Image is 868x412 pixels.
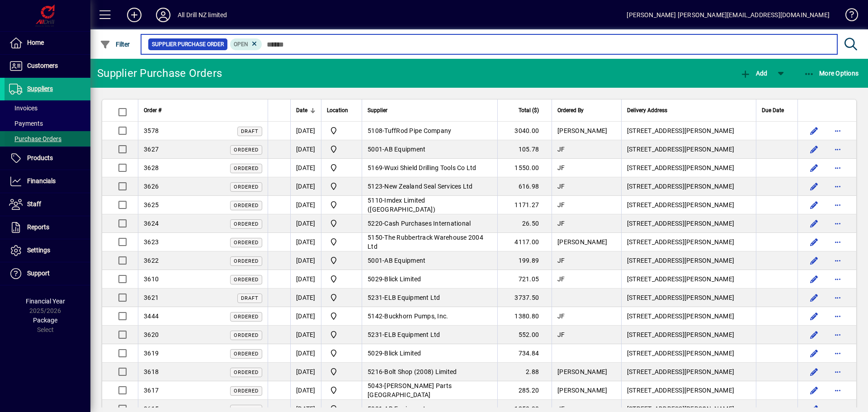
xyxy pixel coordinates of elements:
span: 3626 [144,183,159,190]
span: JF [557,257,565,264]
td: - [362,307,497,326]
td: - [362,122,497,140]
span: 5220 [368,220,382,227]
a: Purchase Orders [5,131,90,147]
td: [DATE] [290,251,321,270]
td: [STREET_ADDRESS][PERSON_NAME] [621,344,756,363]
span: Date [296,105,307,115]
span: Ordered [234,240,259,246]
span: All Drill NZ Limited [327,162,356,173]
span: Settings [27,246,50,254]
td: 552.00 [497,326,552,344]
button: Filter [98,36,132,52]
span: 3623 [144,238,159,246]
span: ELB Equipment Ltd [384,294,440,301]
a: Financials [5,170,90,193]
span: All Drill NZ Limited [327,311,356,322]
td: 616.98 [497,177,552,196]
span: 5231 [368,331,382,338]
td: 105.78 [497,140,552,159]
span: Package [33,317,57,324]
td: - [362,233,497,251]
td: [STREET_ADDRESS][PERSON_NAME] [621,307,756,326]
div: Total ($) [503,105,547,115]
span: Invoices [9,104,38,112]
a: Reports [5,216,90,239]
span: Ordered [234,221,259,227]
td: [STREET_ADDRESS][PERSON_NAME] [621,233,756,251]
span: 5169 [368,164,382,171]
span: Bolt Shop (2008) Limited [384,368,457,375]
td: - [362,289,497,307]
span: Payments [9,120,43,127]
td: 3040.00 [497,122,552,140]
td: [DATE] [290,122,321,140]
span: AB Equipment [384,146,425,153]
td: [DATE] [290,140,321,159]
span: Blick Limited [384,350,421,357]
a: Support [5,262,90,285]
span: 5029 [368,350,382,357]
span: Customers [27,62,58,69]
span: 5123 [368,183,382,190]
button: Edit [807,327,821,342]
span: 5142 [368,313,382,320]
span: Cash Purchases International [384,220,471,227]
span: Suppliers [27,85,53,92]
span: All Drill NZ Limited [327,237,356,247]
td: - [362,177,497,196]
td: [DATE] [290,289,321,307]
button: Edit [807,123,821,138]
div: Supplier [368,105,492,115]
button: More options [830,327,845,342]
span: More Options [804,70,859,77]
td: [DATE] [290,381,321,400]
td: [STREET_ADDRESS][PERSON_NAME] [621,196,756,214]
button: Edit [807,309,821,323]
span: Draft [241,295,259,301]
button: More Options [802,65,861,81]
td: [DATE] [290,196,321,214]
span: 3624 [144,220,159,227]
button: Edit [807,216,821,231]
a: Staff [5,193,90,216]
a: Products [5,147,90,170]
button: More options [830,290,845,305]
span: All Drill NZ Limited [327,329,356,340]
span: 5108 [368,127,382,134]
td: [DATE] [290,270,321,289]
span: [PERSON_NAME] [557,238,607,246]
span: JF [557,220,565,227]
span: 3621 [144,294,159,301]
a: Home [5,32,90,54]
span: 3619 [144,350,159,357]
button: More options [830,179,845,194]
span: All Drill NZ Limited [327,218,356,229]
span: 5001 [368,146,382,153]
td: - [362,251,497,270]
span: 5001 [368,257,382,264]
span: Ordered [234,184,259,190]
td: 2.88 [497,363,552,381]
button: More options [830,383,845,398]
span: Purchase Orders [9,135,61,142]
span: Filter [100,41,130,48]
button: More options [830,216,845,231]
button: Profile [149,7,178,23]
div: [PERSON_NAME] [PERSON_NAME][EMAIL_ADDRESS][DOMAIN_NAME] [627,8,830,22]
td: [STREET_ADDRESS][PERSON_NAME] [621,251,756,270]
span: Due Date [762,105,784,115]
span: All Drill NZ Limited [327,199,356,210]
span: The Rubbertrack Warehouse 2004 Ltd [368,234,483,250]
span: Order # [144,105,161,115]
span: All Drill NZ Limited [327,385,356,396]
button: Edit [807,235,821,249]
button: Add [738,65,769,81]
span: 5216 [368,368,382,375]
div: Supplier Purchase Orders [97,66,222,81]
span: 5150 [368,234,382,241]
td: - [362,270,497,289]
td: 1171.27 [497,196,552,214]
button: More options [830,235,845,249]
span: Financials [27,177,56,185]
